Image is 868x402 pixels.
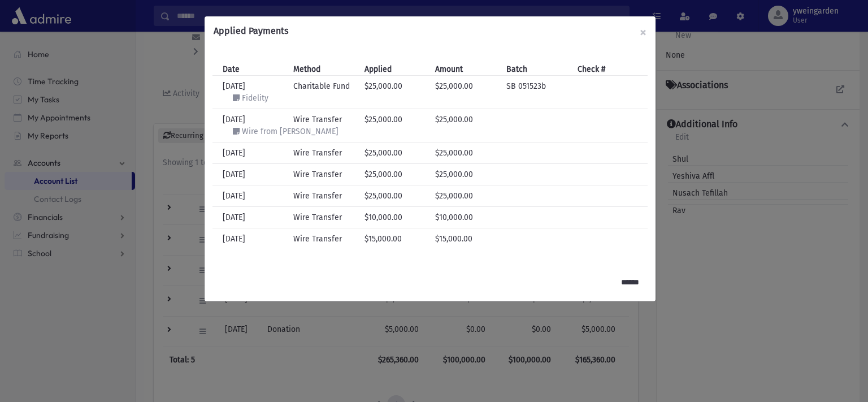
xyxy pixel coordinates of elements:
div: $25,000.00 [429,168,501,180]
div: $25,000.00 [429,80,501,92]
div: $15,000.00 [429,233,501,245]
div: Wire Transfer [288,211,359,223]
div: Applied [359,63,430,75]
div: [DATE] [217,190,288,202]
div: $10,000.00 [359,211,430,223]
div: Wire Transfer [288,168,359,180]
div: SB 051523b [501,80,572,92]
div: Wire Transfer [288,233,359,245]
div: [DATE] [217,114,288,126]
div: $25,000.00 [359,168,430,180]
div: Amount [429,63,501,75]
div: Fidelity [227,92,643,104]
div: $25,000.00 [359,114,430,126]
div: Charitable Fund [288,80,359,92]
div: Method [288,63,359,75]
div: Date [217,63,288,75]
button: × [631,16,656,48]
div: $25,000.00 [429,190,501,202]
div: $25,000.00 [429,114,501,126]
div: $25,000.00 [429,147,501,159]
div: [DATE] [217,147,288,159]
div: $15,000.00 [359,233,430,245]
div: Wire Transfer [288,147,359,159]
div: $10,000.00 [429,211,501,223]
div: Check # [572,63,643,75]
div: Wire Transfer [288,190,359,202]
div: Batch [501,63,572,75]
div: [DATE] [217,211,288,223]
div: $25,000.00 [359,190,430,202]
div: $25,000.00 [359,147,430,159]
div: Wire Transfer [288,114,359,126]
div: $25,000.00 [359,80,430,92]
div: Wire from [PERSON_NAME] [227,126,643,137]
h6: Applied Payments [214,25,288,36]
div: [DATE] [217,80,288,92]
div: [DATE] [217,233,288,245]
div: [DATE] [217,168,288,180]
